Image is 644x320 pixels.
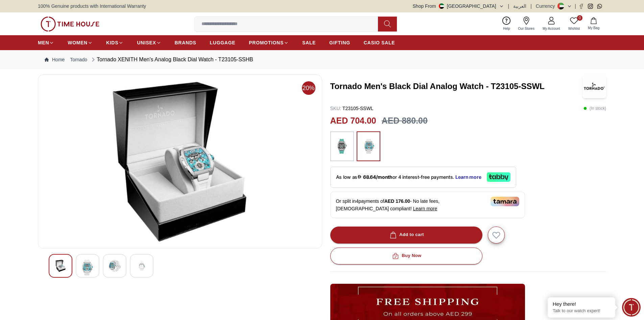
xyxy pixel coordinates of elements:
img: Tornado XENITH Men's Analog Black Dial Watch - T23105-SSHB [81,260,94,275]
img: ... [41,17,99,31]
img: Tornado XENITH Men's Analog Black Dial Watch - T23105-SSHB [109,260,121,272]
span: Help [500,26,513,31]
a: GIFTING [329,37,350,49]
button: Shop From[GEOGRAPHIC_DATA] [413,3,504,9]
span: SKU : [330,106,341,111]
div: Tornado XENITH Men's Analog Black Dial Watch - T23105-SSHB [90,56,253,64]
h3: AED 880.00 [382,114,428,127]
a: Whatsapp [597,4,602,9]
span: GIFTING [329,39,350,46]
span: 20% [302,81,315,95]
img: ... [334,135,351,158]
img: Tornado Men's Black Dial Analog Watch - T23105-SSWL [582,74,606,98]
img: Tornado XENITH Men's Analog Black Dial Watch - T23105-SSHB [54,260,67,272]
nav: Breadcrumb [38,50,606,69]
span: KIDS [106,39,118,46]
p: ( In stock ) [583,105,606,112]
p: Talk to our watch expert! [553,308,610,314]
a: Tornado [70,56,87,63]
h3: Tornado Men's Black Dial Analog Watch - T23105-SSWL [330,81,583,92]
div: Currency [536,3,558,9]
span: 0 [577,15,582,21]
div: Buy Now [391,252,421,260]
span: 100% Genuine products with International Warranty [38,3,146,9]
span: PROMOTIONS [249,39,284,46]
span: | [530,3,532,9]
h2: AED 704.00 [330,114,376,127]
a: Facebook [579,4,584,9]
span: | [508,3,509,9]
span: My Account [540,26,563,31]
a: KIDS [106,37,123,49]
a: Instagram [588,4,593,9]
img: Tornado XENITH Men's Analog Black Dial Watch - T23105-SSHB [44,80,316,243]
button: العربية [513,3,526,9]
button: Buy Now [330,248,482,264]
span: LUGGAGE [210,39,236,46]
img: United Arab Emirates [439,3,444,9]
a: LUGGAGE [210,37,236,49]
span: Our Stores [516,26,537,31]
span: BRANDS [175,39,196,46]
span: My Bag [585,25,602,30]
div: Add to cart [388,231,424,239]
a: PROMOTIONS [249,37,289,49]
a: WOMEN [68,37,93,49]
div: Hey there! [553,301,610,307]
span: SALE [302,39,316,46]
img: Tornado XENITH Men's Analog Black Dial Watch - T23105-SSHB [136,260,148,272]
a: Help [499,15,514,33]
span: | [575,3,576,9]
a: MEN [38,37,54,49]
span: AED 176.00 [384,198,410,204]
button: My Bag [584,16,603,32]
a: 0Wishlist [564,15,584,33]
img: Tamara [491,197,519,206]
div: Or split in 4 payments of - No late fees, [DEMOGRAPHIC_DATA] compliant! [330,192,525,218]
a: Home [45,56,65,63]
a: SALE [302,37,316,49]
button: Add to cart [330,227,482,243]
span: Learn more [413,206,437,211]
span: UNISEX [137,39,156,46]
a: BRANDS [175,37,196,49]
a: Our Stores [514,15,539,33]
span: MEN [38,39,49,46]
span: WOMEN [68,39,88,46]
span: Wishlist [566,26,582,31]
div: Chat Widget [622,298,641,317]
a: UNISEX [137,37,161,49]
p: T23105-SSWL [330,105,374,112]
img: ... [360,135,377,158]
span: CASIO SALE [364,39,395,46]
a: CASIO SALE [364,37,395,49]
